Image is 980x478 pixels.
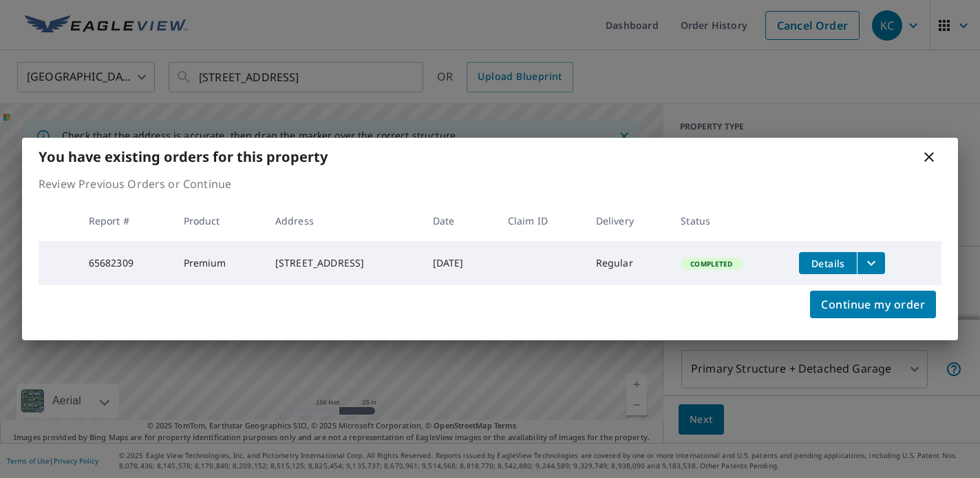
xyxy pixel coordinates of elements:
[78,200,173,241] th: Report #
[422,241,497,285] td: [DATE]
[857,252,885,274] button: filesDropdownBtn-65682309
[799,252,857,274] button: detailsBtn-65682309
[670,200,788,241] th: Status
[497,200,585,241] th: Claim ID
[682,259,741,269] span: Completed
[39,176,941,192] p: Review Previous Orders or Continue
[585,200,670,241] th: Delivery
[821,295,925,314] span: Continue my order
[78,241,173,285] td: 65682309
[275,256,411,270] div: [STREET_ADDRESS]
[39,147,328,166] b: You have existing orders for this property
[264,200,422,241] th: Address
[585,241,670,285] td: Regular
[173,241,264,285] td: Premium
[810,291,936,318] button: Continue my order
[173,200,264,241] th: Product
[807,257,849,270] span: Details
[422,200,497,241] th: Date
